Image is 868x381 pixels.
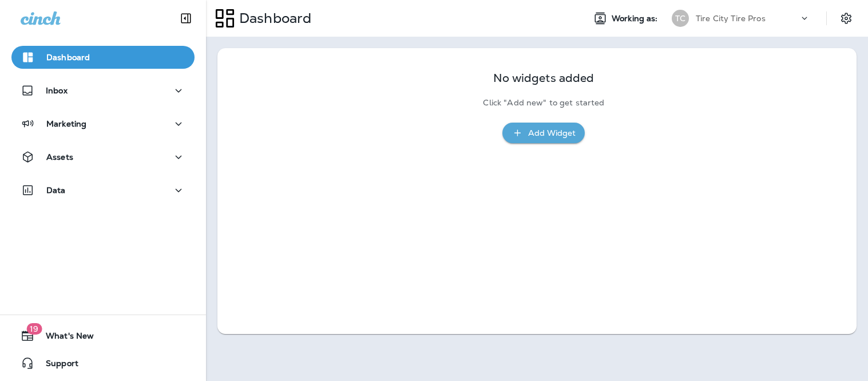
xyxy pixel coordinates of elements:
[170,7,202,30] button: Collapse Sidebar
[11,79,195,102] button: Inbox
[11,352,195,375] button: Support
[612,14,660,23] span: Working as:
[235,10,311,27] p: Dashboard
[672,10,689,27] div: TC
[46,119,86,128] p: Marketing
[11,112,195,135] button: Marketing
[11,179,195,202] button: Data
[528,126,576,140] div: Add Widget
[502,123,585,144] button: Add Widget
[493,73,594,83] p: No widgets added
[46,86,68,95] p: Inbox
[11,46,195,69] button: Dashboard
[34,359,78,372] span: Support
[483,98,604,108] p: Click "Add new" to get started
[46,152,73,162] p: Assets
[46,186,66,195] p: Data
[11,324,195,347] button: 19What's New
[34,331,94,345] span: What's New
[836,8,857,29] button: Settings
[26,323,42,335] span: 19
[11,146,195,168] button: Assets
[46,53,90,62] p: Dashboard
[696,14,766,23] p: Tire City Tire Pros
